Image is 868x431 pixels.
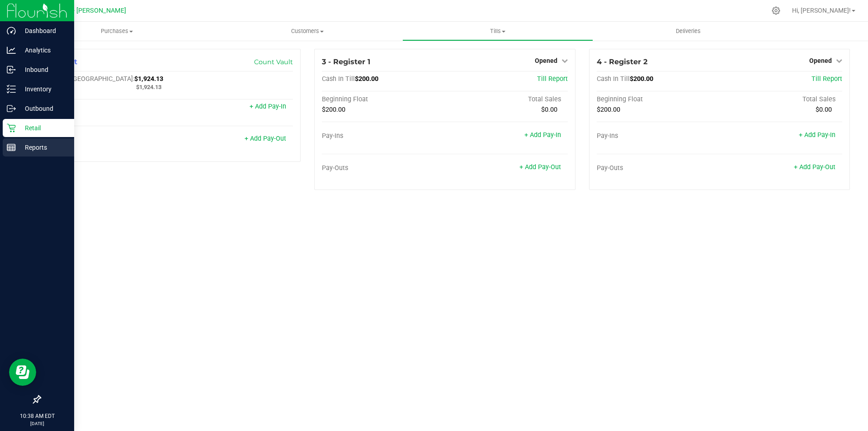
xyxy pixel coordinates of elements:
[22,27,212,35] span: Purchases
[322,164,445,172] div: Pay-Outs
[16,64,70,75] p: Inbound
[254,58,293,66] a: Count Vault
[7,65,16,74] inline-svg: Inbound
[212,22,402,41] a: Customers
[16,123,70,133] p: Retail
[134,75,163,83] span: $1,924.13
[792,7,851,14] span: Hi, [PERSON_NAME]!
[322,106,345,114] span: $200.00
[245,135,286,142] a: + Add Pay-Out
[212,27,402,35] span: Customers
[4,412,70,420] p: 10:38 AM EDT
[664,27,713,35] span: Deliveries
[524,131,561,139] a: + Add Pay-In
[809,57,832,64] span: Opened
[136,84,161,90] span: $1,924.13
[519,163,561,171] a: + Add Pay-Out
[59,7,126,14] span: GA4 - [PERSON_NAME]
[445,95,568,104] div: Total Sales
[322,95,445,104] div: Beginning Float
[355,75,378,83] span: $200.00
[403,27,592,35] span: Tills
[7,85,16,94] inline-svg: Inventory
[811,75,842,83] a: Till Report
[7,104,16,113] inline-svg: Outbound
[9,359,36,386] iframe: Resource center
[597,75,630,83] span: Cash In Till
[47,104,170,112] div: Pay-Ins
[322,132,445,140] div: Pay-Ins
[816,106,832,114] span: $0.00
[597,132,720,140] div: Pay-Ins
[250,103,286,110] a: + Add Pay-In
[535,57,557,64] span: Opened
[322,75,355,83] span: Cash In Till
[799,131,835,139] a: + Add Pay-In
[47,75,134,83] span: Cash In [GEOGRAPHIC_DATA]:
[7,26,16,35] inline-svg: Dashboard
[7,46,16,55] inline-svg: Analytics
[794,163,835,171] a: + Add Pay-Out
[322,57,370,66] span: 3 - Register 1
[597,106,620,114] span: $200.00
[16,84,70,95] p: Inventory
[4,420,70,427] p: [DATE]
[7,143,16,152] inline-svg: Reports
[22,22,212,41] a: Purchases
[597,95,720,104] div: Beginning Float
[719,95,842,104] div: Total Sales
[16,25,70,36] p: Dashboard
[597,164,720,172] div: Pay-Outs
[16,45,70,56] p: Analytics
[770,6,782,15] div: Manage settings
[16,142,70,153] p: Reports
[16,103,70,114] p: Outbound
[402,22,593,41] a: Tills
[597,57,647,66] span: 4 - Register 2
[537,75,568,83] a: Till Report
[7,123,16,133] inline-svg: Retail
[593,22,783,41] a: Deliveries
[47,136,170,144] div: Pay-Outs
[630,75,653,83] span: $200.00
[541,106,557,114] span: $0.00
